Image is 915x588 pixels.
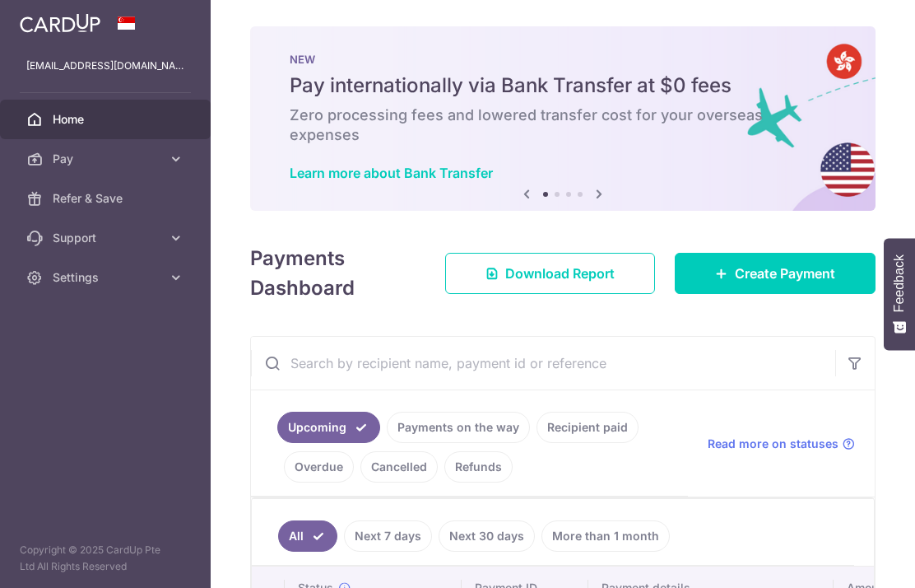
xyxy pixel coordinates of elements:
p: NEW [290,53,836,66]
input: Search by recipient name, payment id or reference [251,337,835,390]
span: Download Report [505,264,615,283]
a: Recipient paid [536,412,639,443]
h5: Pay internationally via Bank Transfer at $0 fees [290,72,836,99]
a: Read more on statuses [708,436,855,452]
a: Overdue [284,451,354,483]
span: Support [53,230,161,246]
img: Bank transfer banner [250,26,876,211]
a: Refunds [444,451,513,483]
a: Learn more about Bank Transfer [290,165,493,181]
a: Next 30 days [439,520,535,552]
a: All [278,520,337,552]
img: CardUp [20,13,100,33]
a: More than 1 month [541,520,670,552]
span: Refer & Save [53,190,161,207]
span: Read more on statuses [708,436,838,452]
a: Upcoming [277,412,380,443]
a: Next 7 days [344,520,432,552]
a: Payments on the way [387,412,530,443]
span: Home [53,111,161,128]
a: Download Report [445,253,655,294]
a: Cancelled [360,451,438,483]
span: Create Payment [735,264,835,283]
h4: Payments Dashboard [250,244,416,303]
span: Settings [53,269,161,286]
p: [EMAIL_ADDRESS][DOMAIN_NAME] [26,58,184,74]
span: Pay [53,151,161,167]
button: Feedback - Show survey [884,238,915,350]
h6: Zero processing fees and lowered transfer cost for your overseas expenses [290,105,836,145]
span: Feedback [892,254,907,312]
a: Create Payment [675,253,876,294]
